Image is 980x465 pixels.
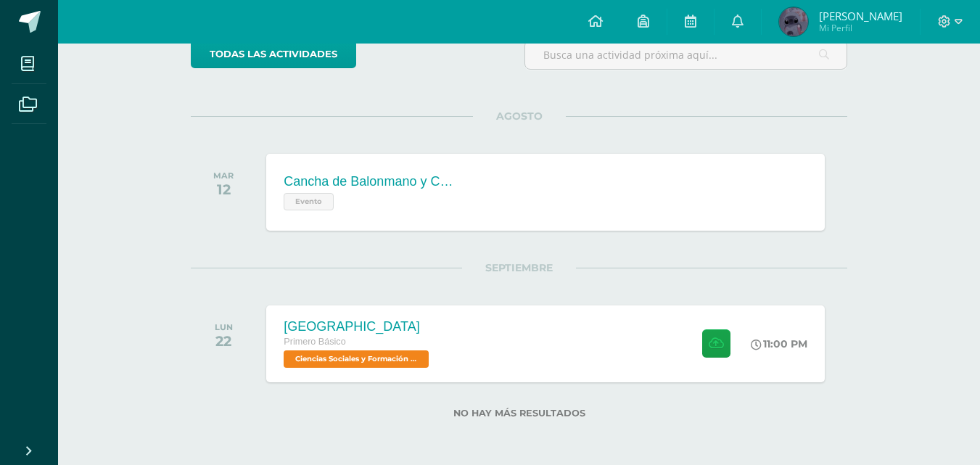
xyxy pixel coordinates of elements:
[213,181,234,198] div: 12
[473,110,566,123] span: AGOSTO
[215,332,233,350] div: 22
[215,322,233,332] div: LUN
[819,9,902,23] span: [PERSON_NAME]
[284,337,345,347] span: Primero Básico
[284,193,334,210] span: Evento
[751,337,807,350] div: 11:00 PM
[213,170,234,181] div: MAR
[525,41,847,69] input: Busca una actividad próxima aquí...
[191,40,356,68] a: todas las Actividades
[462,261,576,274] span: SEPTIEMBRE
[284,174,458,189] div: Cancha de Balonmano y Contenido
[284,350,429,368] span: Ciencias Sociales y Formación Ciudadana 'B'
[284,319,432,334] div: [GEOGRAPHIC_DATA]
[779,7,808,36] img: 6f88353a8e780ce22f5c1f8e1b1d8c7d.png
[191,408,847,419] label: No hay más resultados
[819,22,902,34] span: Mi Perfil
